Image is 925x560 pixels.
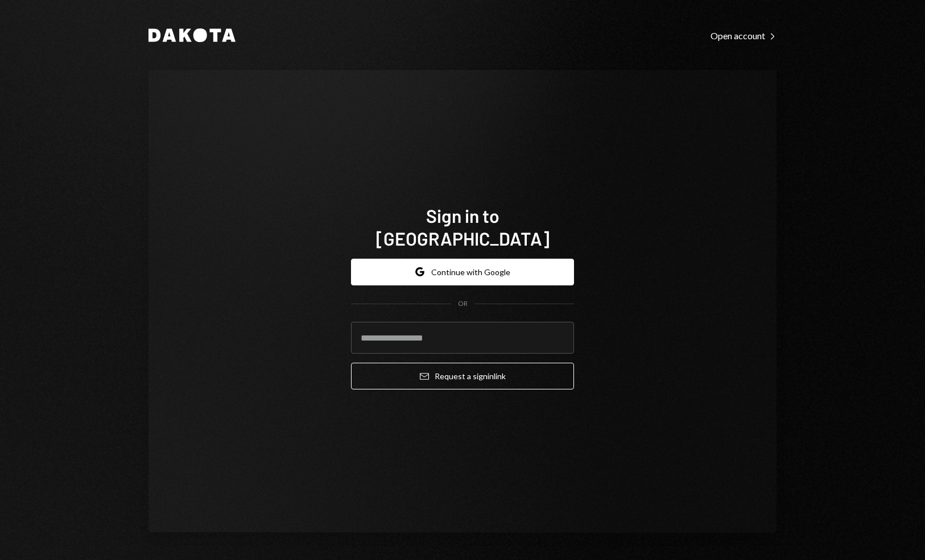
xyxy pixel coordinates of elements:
[351,259,574,285] button: Continue with Google
[351,363,574,389] button: Request a signinlink
[458,299,468,309] div: OR
[711,29,777,42] a: Open account
[351,204,574,250] h1: Sign in to [GEOGRAPHIC_DATA]
[711,30,777,42] div: Open account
